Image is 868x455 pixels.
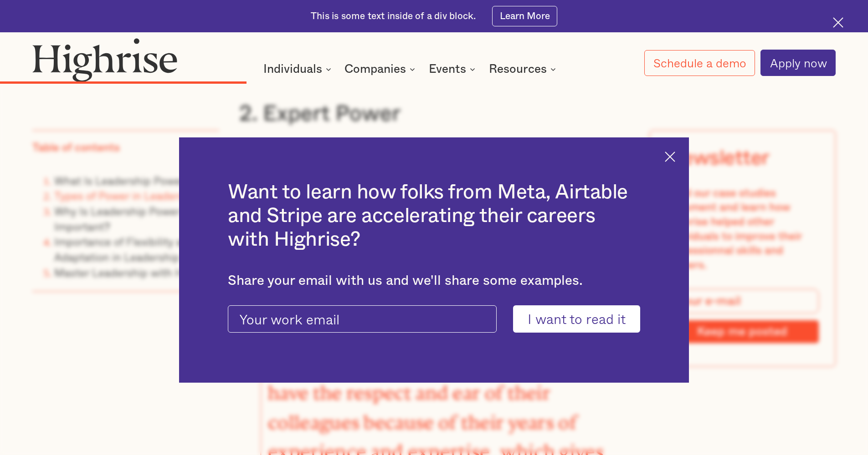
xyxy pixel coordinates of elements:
[513,305,640,333] input: I want to read it
[344,64,406,75] div: Companies
[429,64,466,75] div: Events
[489,64,559,75] div: Resources
[644,50,755,76] a: Schedule a demo
[344,64,418,75] div: Companies
[833,17,843,28] img: Cross icon
[429,64,478,75] div: Events
[228,181,640,251] h2: Want to learn how folks from Meta, Airtable and Stripe are accelerating their careers with Highrise?
[32,38,177,81] img: Highrise logo
[263,64,322,75] div: Individuals
[665,152,675,162] img: Cross icon
[228,273,640,289] div: Share your email with us and we'll share some examples.
[263,64,334,75] div: Individuals
[489,64,547,75] div: Resources
[228,305,497,333] input: Your work email
[311,10,476,23] div: This is some text inside of a div block.
[492,6,557,26] a: Learn More
[228,305,640,333] form: current-ascender-blog-article-modal-form
[760,50,836,76] a: Apply now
